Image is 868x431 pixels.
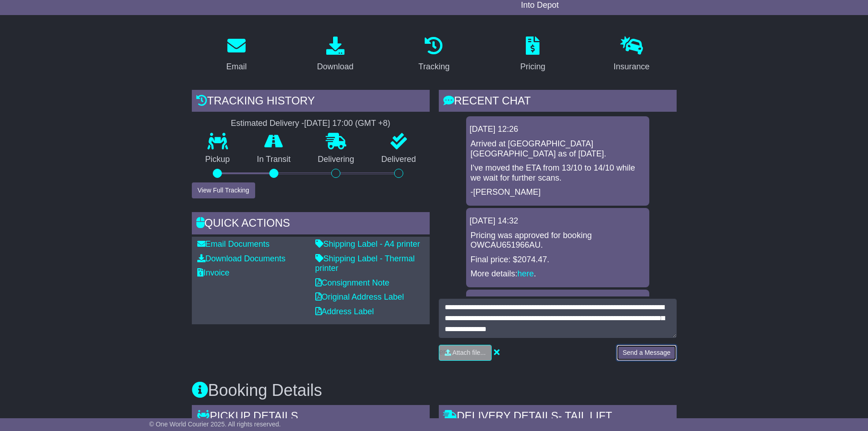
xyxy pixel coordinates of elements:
[368,155,430,165] p: Delivered
[317,61,354,73] div: Download
[315,239,420,249] a: Shipping Label - A4 printer
[558,410,612,422] span: - Tail Lift
[192,90,430,114] div: Tracking history
[220,33,252,76] a: Email
[471,269,645,279] p: More details: .
[616,345,676,361] button: Send a Message
[315,307,374,316] a: Address Label
[471,255,645,265] p: Final price: $2074.47.
[520,61,545,73] div: Pricing
[311,33,360,76] a: Download
[149,421,281,428] span: © One World Courier 2025. All rights reserved.
[197,239,270,249] a: Email Documents
[192,182,255,198] button: View Full Tracking
[226,61,247,73] div: Email
[197,254,286,263] a: Download Documents
[304,155,368,165] p: Delivering
[514,33,551,76] a: Pricing
[471,231,645,250] p: Pricing was approved for booking OWCAU651966AU.
[192,155,244,165] p: Pickup
[418,61,449,73] div: Tracking
[439,405,677,430] div: Delivery Details
[470,125,646,135] div: [DATE] 12:26
[304,119,390,129] div: [DATE] 17:00 (GMT +8)
[470,216,646,226] div: [DATE] 14:32
[471,163,645,183] p: I've moved the ETA from 13/10 to 14/10 while we wait for further scans.
[192,212,430,237] div: Quick Actions
[197,268,230,277] a: Invoice
[192,381,677,400] h3: Booking Details
[518,269,534,278] a: here
[243,155,304,165] p: In Transit
[614,61,650,73] div: Insurance
[315,292,404,301] a: Original Address Label
[608,33,656,76] a: Insurance
[471,187,645,197] p: -[PERSON_NAME]
[315,254,415,273] a: Shipping Label - Thermal printer
[412,33,455,76] a: Tracking
[439,90,677,114] div: RECENT CHAT
[192,119,430,129] div: Estimated Delivery -
[192,405,430,430] div: Pickup Details
[471,139,645,159] p: Arrived at [GEOGRAPHIC_DATA] [GEOGRAPHIC_DATA] as of [DATE].
[315,278,390,287] a: Consignment Note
